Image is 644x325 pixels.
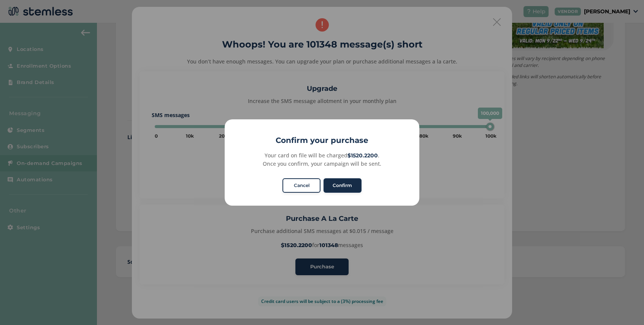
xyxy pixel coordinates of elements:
[347,152,378,159] strong: $1520.2200
[225,135,419,146] h2: Confirm your purchase
[606,289,644,325] iframe: Chat Widget
[282,178,320,193] button: Cancel
[324,178,362,193] button: Confirm
[233,151,411,168] div: Your card on file will be charged . Once you confirm, your campaign will be sent.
